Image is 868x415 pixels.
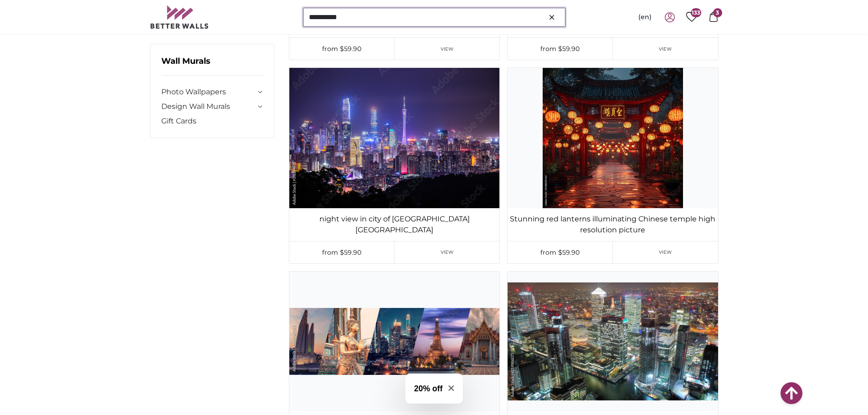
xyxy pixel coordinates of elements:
[613,38,718,60] a: View
[291,214,498,236] a: night view in city of [GEOGRAPHIC_DATA] [GEOGRAPHIC_DATA]
[613,241,718,263] a: View
[322,45,361,53] span: from $59.90
[161,101,256,112] a: Design Wall Murals
[441,46,454,52] span: View
[161,101,263,112] summary: Design Wall Murals
[509,214,716,236] a: Stunning red lanterns illuminating Chinese temple high resolution picture
[540,45,580,53] span: from $59.90
[322,248,361,256] span: from $59.90
[659,46,672,52] span: View
[150,5,209,29] img: Betterwalls
[508,272,718,411] img: photo-wallpaper-antique-compass-xl
[161,55,263,76] h3: Wall Murals
[659,249,672,256] span: View
[540,248,580,256] span: from $59.90
[289,272,499,411] img: photo-wallpaper-antique-compass-xl
[289,68,499,208] img: photo-wallpaper-antique-compass-xl
[395,241,500,263] a: View
[508,68,718,208] img: photo-wallpaper-antique-compass-xl
[691,8,701,17] span: 133
[161,87,263,97] summary: Photo Wallpapers
[713,8,722,17] span: 3
[161,116,263,127] a: Gift Cards
[395,38,500,60] a: View
[441,249,454,256] span: View
[161,87,256,97] a: Photo Wallpapers
[631,9,659,26] button: (en)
